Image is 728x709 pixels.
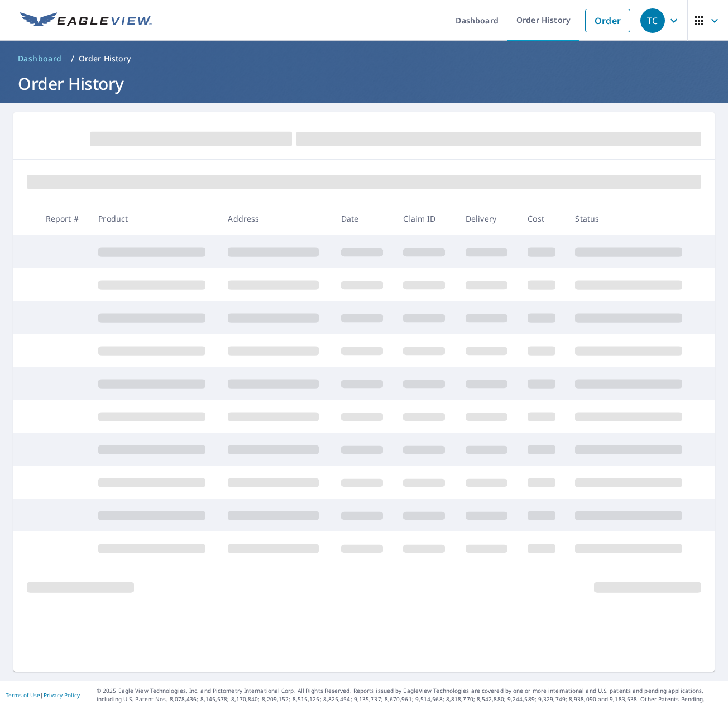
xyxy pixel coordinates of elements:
[97,687,722,703] p: © 2025 Eagle View Technologies, Inc. and Pictometry International Corp. All Rights Reserved. Repo...
[44,691,80,699] a: Privacy Policy
[585,9,630,32] a: Order
[13,50,66,68] a: Dashboard
[71,52,74,65] li: /
[566,202,696,235] th: Status
[6,692,80,698] p: |
[394,202,456,235] th: Claim ID
[332,202,394,235] th: Date
[13,72,715,95] h1: Order History
[18,53,62,64] span: Dashboard
[89,202,219,235] th: Product
[219,202,332,235] th: Address
[13,50,715,68] nav: breadcrumb
[640,8,665,33] div: TC
[519,202,566,235] th: Cost
[6,691,40,699] a: Terms of Use
[37,202,90,235] th: Report #
[457,202,519,235] th: Delivery
[79,53,131,64] p: Order History
[20,12,152,29] img: EV Logo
